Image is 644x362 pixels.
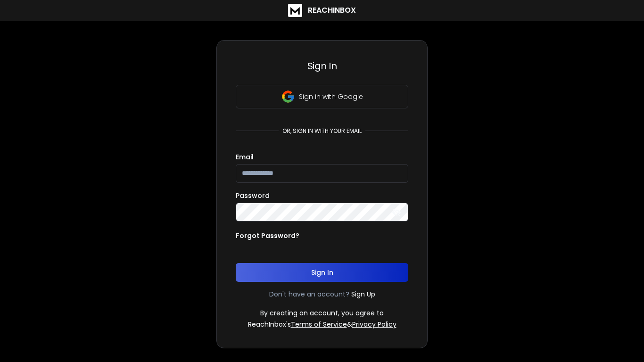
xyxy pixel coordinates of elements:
p: ReachInbox's & [248,320,396,329]
a: Sign Up [351,289,375,299]
p: By creating an account, you agree to [260,308,384,318]
a: Privacy Policy [352,320,396,329]
p: Forgot Password? [236,231,299,240]
p: or, sign in with your email [279,127,365,135]
a: ReachInbox [288,4,356,17]
h1: ReachInbox [308,5,356,16]
button: Sign in with Google [236,85,408,108]
p: Sign in with Google [299,92,363,101]
a: Terms of Service [291,320,347,329]
h3: Sign In [236,59,408,73]
button: Sign In [236,263,408,282]
img: logo [288,4,302,17]
label: Password [236,192,270,199]
p: Don't have an account? [269,289,349,299]
label: Email [236,154,254,160]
